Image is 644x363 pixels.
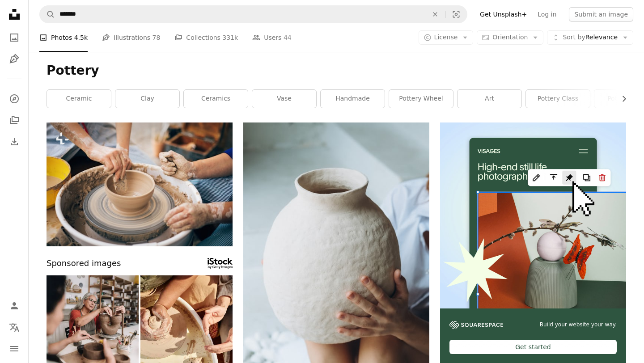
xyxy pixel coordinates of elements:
[445,6,467,23] button: Visual search
[47,122,233,246] img: Pottery workshop. Hands of adult and child making pottery, working with wet clay closeup. Process...
[5,297,23,315] a: Log in / Sign up
[526,90,590,108] a: pottery class
[5,50,23,68] a: Illustrations
[458,90,521,108] a: art
[243,257,429,266] a: person holding white round ball
[39,5,467,23] form: Find visuals sitewide
[532,7,562,21] a: Log in
[5,29,23,46] a: Photos
[5,90,23,108] a: Explore
[174,23,238,52] a: Collections 331k
[434,34,458,41] span: License
[547,30,633,45] button: Sort byRelevance
[252,23,292,52] a: Users 44
[419,30,474,45] button: License
[449,321,503,329] img: file-1606177908946-d1eed1cbe4f5image
[184,90,248,108] a: ceramics
[47,90,111,108] a: ceramic
[47,63,626,79] h1: Pottery
[475,7,532,21] a: Get Unsplash+
[440,122,626,308] img: file-1723602894256-972c108553a7image
[449,340,617,354] div: Get started
[425,6,445,23] button: Clear
[563,33,618,42] span: Relevance
[321,90,385,108] a: handmade
[47,257,121,270] span: Sponsored images
[115,90,179,108] a: clay
[5,340,23,358] button: Menu
[569,7,633,21] button: Submit an image
[47,180,233,188] a: Pottery workshop. Hands of adult and child making pottery, working with wet clay closeup. Process...
[5,318,23,336] button: Language
[492,34,528,41] span: Orientation
[540,321,617,329] span: Build your website your way.
[284,33,292,42] span: 44
[5,111,23,129] a: Collections
[40,6,55,23] button: Search Unsplash
[222,33,238,42] span: 331k
[5,133,23,151] a: Download History
[252,90,316,108] a: vase
[389,90,453,108] a: pottery wheel
[616,90,626,108] button: scroll list to the right
[102,23,160,52] a: Illustrations 78
[477,30,543,45] button: Orientation
[563,34,585,41] span: Sort by
[153,33,161,42] span: 78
